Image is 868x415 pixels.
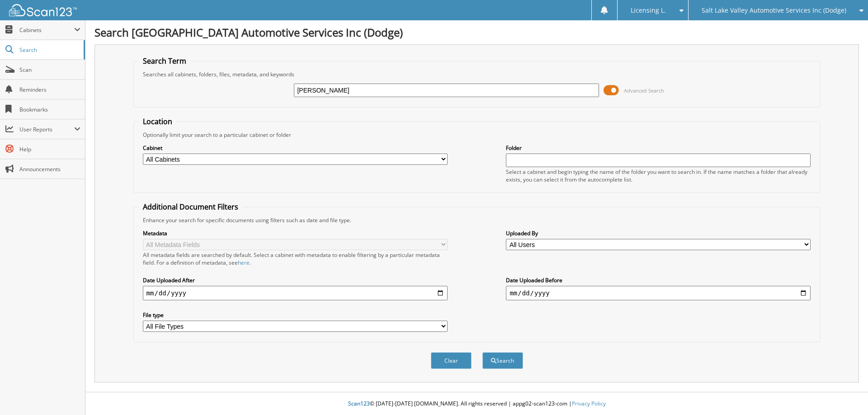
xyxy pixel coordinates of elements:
[506,168,811,183] div: Select a cabinet and begin typing the name of the folder you want to search in. If the name match...
[143,251,448,266] div: All metadata fields are searched by default. Select a cabinet with metadata to enable filtering b...
[143,286,448,300] input: start
[138,70,816,78] div: Searches all cabinets, folders, files, metadata, and keywords
[143,276,448,284] label: Date Uploaded After
[823,372,868,415] iframe: Chat Widget
[85,393,868,415] div: © [DATE]-[DATE] [DOMAIN_NAME]. All rights reserved | appg02-scan123-com |
[19,46,79,54] span: Search
[348,400,370,407] span: Scan123
[19,126,74,133] span: User Reports
[482,352,523,369] button: Search
[238,259,250,266] a: here
[19,66,80,74] span: Scan
[19,26,74,34] span: Cabinets
[572,400,606,407] a: Privacy Policy
[19,106,80,113] span: Bookmarks
[143,144,448,152] label: Cabinet
[506,286,811,300] input: end
[138,117,177,126] legend: Location
[9,4,77,16] img: scan123-logo-white.svg
[138,131,816,139] div: Optionally limit your search to a particular cabinet or folder
[19,86,80,93] span: Reminders
[94,25,859,40] h1: Search [GEOGRAPHIC_DATA] Automotive Services Inc (Dodge)
[138,216,816,224] div: Enhance your search for specific documents using filters such as date and file type.
[143,311,448,319] label: File type
[702,8,846,13] span: Salt Lake Valley Automotive Services Inc (Dodge)
[506,229,811,237] label: Uploaded By
[631,8,666,13] span: Licensing L.
[506,276,811,284] label: Date Uploaded Before
[506,144,811,152] label: Folder
[19,165,80,173] span: Announcements
[624,87,664,94] span: Advanced Search
[431,352,472,369] button: Clear
[143,229,448,237] label: Metadata
[19,145,80,153] span: Help
[138,56,191,66] legend: Search Term
[138,202,243,212] legend: Additional Document Filters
